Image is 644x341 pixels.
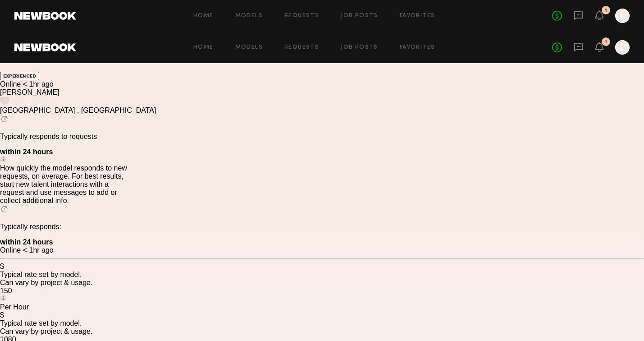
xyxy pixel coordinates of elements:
[284,45,319,51] a: Requests
[341,13,378,19] a: Job Posts
[400,13,435,19] a: Favorites
[284,13,319,19] a: Requests
[235,45,263,51] a: Models
[400,45,435,51] a: Favorites
[615,40,630,55] a: L
[193,13,214,19] a: Home
[235,13,263,19] a: Models
[193,45,214,51] a: Home
[615,9,630,23] a: L
[341,45,378,51] a: Job Posts
[605,40,607,45] div: 1
[605,8,607,13] div: 1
